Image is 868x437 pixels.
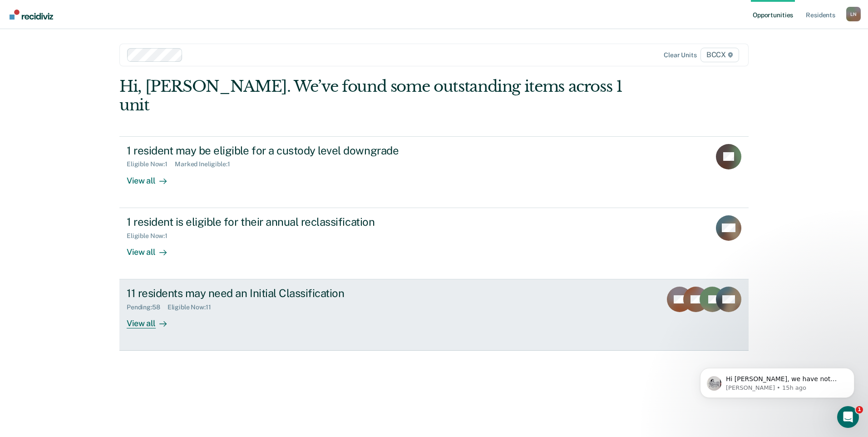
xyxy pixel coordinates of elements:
[119,77,623,114] div: Hi, [PERSON_NAME]. We’ve found some outstanding items across 1 unit
[846,7,861,21] div: L N
[39,26,156,70] span: Hi [PERSON_NAME], we have not heard from you in over a month, so I am closing this particular tic...
[168,303,218,311] div: Eligible Now : 11
[127,239,178,257] div: View all
[39,35,157,43] p: Message from Kim, sent 15h ago
[10,10,53,20] img: Recidiviz
[127,232,175,240] div: Eligible Now : 1
[127,168,178,186] div: View all
[175,160,237,168] div: Marked Ineligible : 1
[119,136,749,208] a: 1 resident may be eligible for a custody level downgradeEligible Now:1Marked Ineligible:1View all
[686,349,868,412] iframe: Intercom notifications message
[664,51,697,59] div: Clear units
[127,311,178,329] div: View all
[856,406,863,413] span: 1
[700,48,739,62] span: BCCX
[127,215,445,228] div: 1 resident is eligible for their annual reclassification
[127,287,445,300] div: 11 residents may need an Initial Classification
[119,279,749,351] a: 11 residents may need an Initial ClassificationPending:58Eligible Now:11View all
[837,406,859,428] iframe: Intercom live chat
[127,160,175,168] div: Eligible Now : 1
[119,208,749,279] a: 1 resident is eligible for their annual reclassificationEligible Now:1View all
[127,144,445,157] div: 1 resident may be eligible for a custody level downgrade
[127,303,168,311] div: Pending : 58
[846,7,861,21] button: Profile dropdown button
